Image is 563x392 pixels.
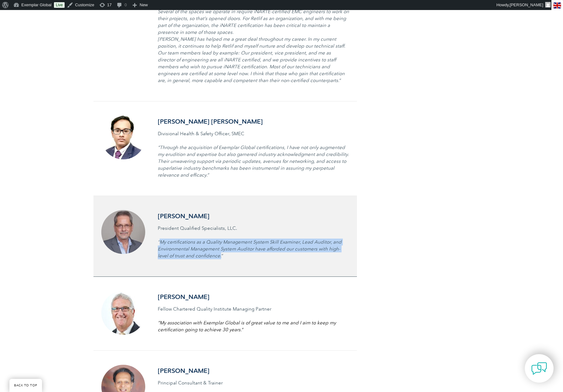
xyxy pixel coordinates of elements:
h3: [PERSON_NAME] [PERSON_NAME] [158,118,349,126]
span: “My association with Exemplar Global is of great value to me and I aim to keep my certification g... [158,320,336,333]
h3: [PERSON_NAME] [158,212,349,220]
p: [PERSON_NAME] has helped me a great deal throughout my career. In my current position, it continu... [158,36,349,84]
p: Divisional Health & Safety Officer, SMEC [158,130,349,144]
img: contact-chat.png [531,361,547,376]
i: “My certifications as a Quality Management System Skill Examiner, Lead Auditor, and Environmental... [158,239,342,259]
h3: [PERSON_NAME] [158,367,349,375]
p: Fellow Chartered Quality Institute Managing Partner [158,306,349,319]
p: President Qualified Specialists, LLC. [158,225,349,239]
a: Live [54,2,65,8]
span: [PERSON_NAME] [510,3,543,7]
img: en [553,3,561,8]
i: “Through the acquisition of Exemplar Global certifications, I have not only augmented my eruditio... [158,145,349,178]
h3: [PERSON_NAME] [158,293,349,301]
a: BACK TO TOP [9,379,42,392]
